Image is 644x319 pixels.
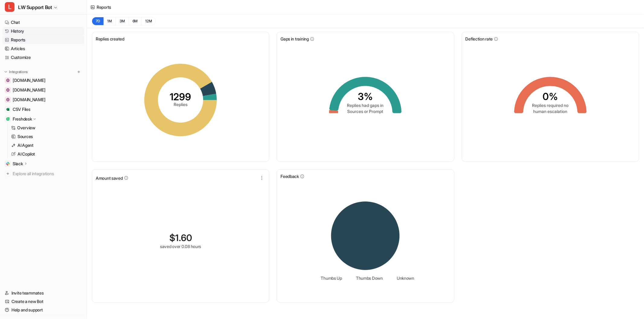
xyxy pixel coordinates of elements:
[532,103,569,108] tspan: Replies required no
[13,87,45,93] span: [DOMAIN_NAME]
[5,171,11,177] img: explore all integrations
[170,91,191,103] tspan: 1299
[5,2,14,12] span: L
[2,297,84,306] a: Create a new Bot
[6,79,10,82] img: www.learnworlds.com
[392,275,414,281] li: Unknown
[13,161,23,167] p: Slack
[348,109,383,114] tspan: Sources or Prompt
[13,106,30,112] span: CSV Files
[4,70,8,74] img: expand menu
[347,103,384,108] tspan: Replies had gaps in
[2,27,84,35] a: History
[18,134,33,140] p: Sources
[2,36,84,44] a: Reports
[97,4,111,10] div: Reports
[2,18,84,27] a: Chat
[9,141,84,150] a: AI Agent
[17,125,35,131] p: Overview
[466,36,493,42] span: Deflection rate
[13,169,82,179] span: Explore all integrations
[2,76,84,85] a: www.learnworlds.com[DOMAIN_NAME]
[18,3,52,11] span: LW Support Bot
[77,70,81,74] img: menu_add.svg
[2,53,84,62] a: Customize
[141,17,156,25] button: 12M
[174,102,187,107] tspan: Replies
[9,132,84,141] a: Sources
[18,142,34,148] p: AI Agent
[2,169,84,178] a: Explore all integrations
[96,36,124,42] span: Replies created
[6,162,10,166] img: Slack
[18,151,35,157] p: AI Copilot
[13,116,32,122] p: Freshdesk
[533,109,567,114] tspan: human escalation
[2,86,84,94] a: support.learnworlds.com[DOMAIN_NAME]
[92,17,104,25] button: 7D
[2,69,30,75] button: Integrations
[6,108,10,111] img: CSV Files
[280,173,299,179] span: Feedback
[280,36,309,42] span: Gaps in training
[2,289,84,297] a: Invite teammates
[96,175,123,181] span: Amount saved
[352,275,383,281] li: Thumbs Down
[13,97,45,103] span: [DOMAIN_NAME]
[2,44,84,53] a: Articles
[160,243,201,250] div: saved over 0.08 hours
[175,232,192,243] span: 1.60
[9,150,84,158] a: AI Copilot
[129,17,142,25] button: 6M
[2,105,84,114] a: CSV FilesCSV Files
[9,124,84,132] a: Overview
[2,306,84,314] a: Help and support
[9,69,28,74] p: Integrations
[6,88,10,92] img: support.learnworlds.com
[6,117,10,121] img: Freshdesk
[169,232,192,243] div: $
[2,95,84,104] a: www.learnworlds.dev[DOMAIN_NAME]
[543,91,558,102] tspan: 0%
[104,17,116,25] button: 1M
[317,275,342,281] li: Thumbs Up
[6,98,10,101] img: www.learnworlds.dev
[13,77,45,83] span: [DOMAIN_NAME]
[358,91,373,102] tspan: 3%
[116,17,129,25] button: 3M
